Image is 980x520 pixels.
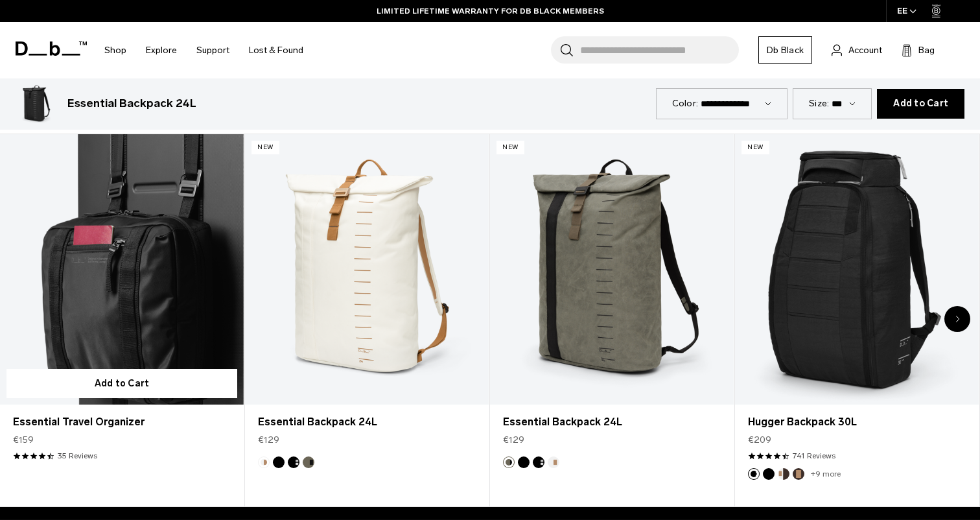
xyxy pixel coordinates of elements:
a: Essential Backpack 24L [490,134,734,405]
div: 4 / 8 [735,134,980,508]
a: Essential Backpack 24L [245,134,489,405]
a: Support [196,27,229,73]
button: Charcoal Grey [748,468,760,480]
p: New [741,141,769,154]
button: Add to Cart [877,89,964,119]
a: Db Black [758,36,812,64]
a: Hugger Backpack 30L [748,414,966,430]
button: Espresso [793,468,804,480]
button: Oatmilk [548,456,559,468]
button: Black Out [273,456,285,468]
p: New [496,141,524,154]
a: LIMITED LIFETIME WARRANTY FOR DB BLACK MEMBERS [377,5,604,17]
a: 741 reviews [793,450,835,462]
button: Forest Green [503,456,515,468]
button: Add to Cart [6,369,237,398]
button: Forest Green [303,456,314,468]
button: Bag [902,42,935,58]
button: Charcoal Grey [288,456,299,468]
a: Explore [146,27,177,73]
span: €129 [503,433,524,447]
div: 2 / 8 [245,134,490,508]
a: Lost & Found [249,27,303,73]
a: Essential Backpack 24L [258,414,476,430]
a: 35 reviews [58,450,97,462]
button: Cappuccino [778,468,789,480]
span: €129 [258,433,279,447]
div: Next slide [944,306,970,332]
a: +9 more [811,469,841,479]
span: Account [848,43,882,57]
a: Essential Backpack 24L [503,414,721,430]
span: Add to Cart [893,99,948,109]
button: Charcoal Grey [533,456,544,468]
label: Color: [672,97,699,110]
h3: Essential Backpack 24L [67,95,196,112]
span: €209 [748,433,771,447]
p: New [251,141,279,154]
span: €159 [13,433,34,447]
label: Size: [809,97,829,110]
div: 3 / 8 [490,134,735,508]
nav: Main Navigation [95,22,313,78]
button: Black Out [763,468,775,480]
a: Hugger Backpack 30L [735,134,979,405]
button: Oatmilk [258,456,270,468]
button: Black Out [518,456,530,468]
a: Essential Travel Organizer [13,414,231,430]
img: Essential Backpack 24L Charcoal Grey [16,83,57,124]
a: Shop [104,27,126,73]
a: Account [832,42,882,58]
span: Bag [918,43,935,57]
